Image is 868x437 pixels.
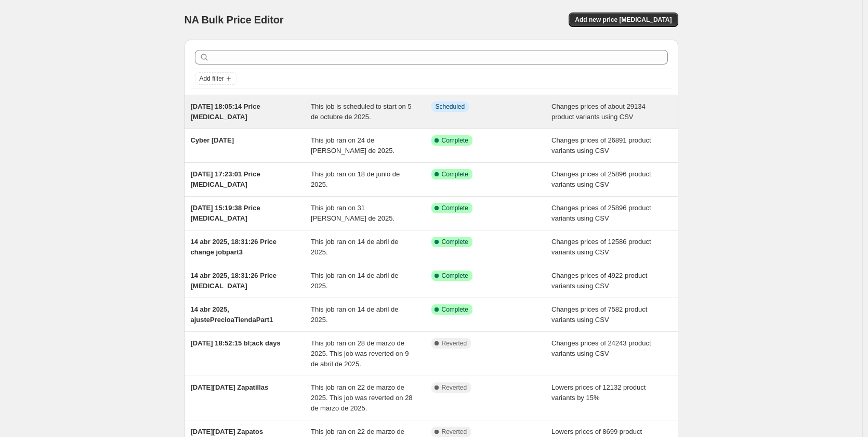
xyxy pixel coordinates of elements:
[311,272,398,290] span: This job ran on 14 de abril de 2025.
[191,272,277,290] span: 14 abr 2025, 18:31:26 Price [MEDICAL_DATA]
[311,238,398,256] span: This job ran on 14 de abril de 2025.
[442,204,468,212] span: Complete
[551,204,651,222] span: Changes prices of 25896 product variants using CSV
[551,102,646,121] span: Changes prices of about 29134 product variants using CSV
[442,428,467,436] span: Reverted
[551,170,651,188] span: Changes prices of 25896 product variants using CSV
[200,74,224,83] span: Add filter
[191,383,269,391] span: [DATE][DATE] Zapatillas
[551,305,647,324] span: Changes prices of 7582 product variants using CSV
[442,170,468,178] span: Complete
[569,12,678,27] button: Add new price [MEDICAL_DATA]
[442,383,467,392] span: Reverted
[311,102,412,121] span: This job is scheduled to start on 5 de octubre de 2025.
[551,383,646,402] span: Lowers prices of 12132 product variants by 15%
[551,238,651,256] span: Changes prices of 12586 product variants using CSV
[311,204,394,222] span: This job ran on 31 [PERSON_NAME] de 2025.
[311,305,398,324] span: This job ran on 14 de abril de 2025.
[191,170,260,188] span: [DATE] 17:23:01 Price [MEDICAL_DATA]
[551,339,651,357] span: Changes prices of 24243 product variants using CSV
[442,136,468,145] span: Complete
[311,383,413,412] span: This job ran on 22 de marzo de 2025. This job was reverted on 28 de marzo de 2025.
[185,14,284,25] span: NA Bulk Price Editor
[442,305,468,314] span: Complete
[191,339,281,347] span: [DATE] 18:52:15 bl;ack days
[551,136,651,155] span: Changes prices of 26891 product variants using CSV
[575,16,672,24] span: Add new price [MEDICAL_DATA]
[551,272,647,290] span: Changes prices of 4922 product variants using CSV
[191,238,277,256] span: 14 abr 2025, 18:31:26 Price change jobpart3
[311,170,400,188] span: This job ran on 18 de junio de 2025.
[442,339,467,348] span: Reverted
[311,339,409,368] span: This job ran on 28 de marzo de 2025. This job was reverted on 9 de abril de 2025.
[442,272,468,280] span: Complete
[195,72,236,85] button: Add filter
[191,136,234,144] span: Cyber [DATE]
[311,136,394,155] span: This job ran on 24 de [PERSON_NAME] de 2025.
[442,238,468,246] span: Complete
[191,305,273,324] span: 14 abr 2025, ajustePrecioaTiendaPart1
[436,102,465,111] span: Scheduled
[191,102,260,121] span: [DATE] 18:05:14 Price [MEDICAL_DATA]
[191,204,260,222] span: [DATE] 15:19:38 Price [MEDICAL_DATA]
